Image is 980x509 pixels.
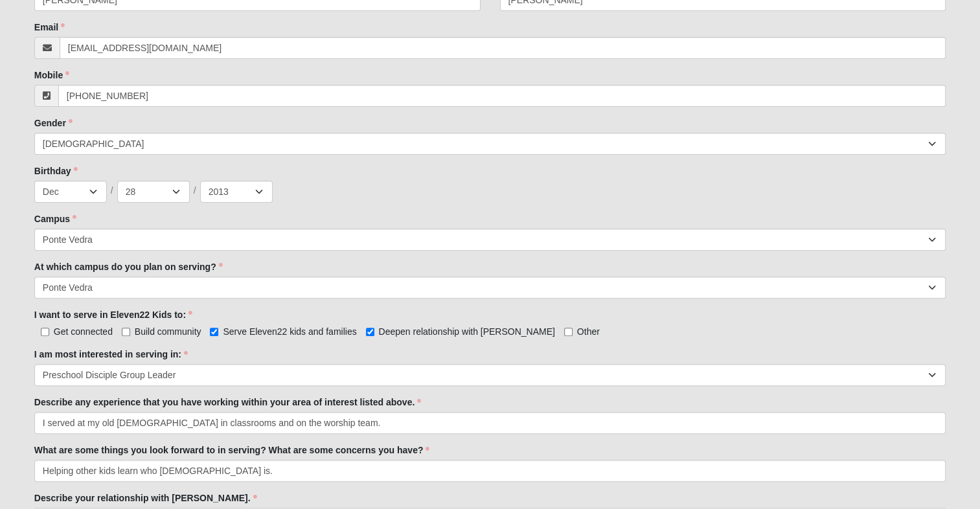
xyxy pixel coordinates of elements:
[34,308,192,321] label: I want to serve in Eleven22 Kids to:
[34,212,76,225] label: Campus
[34,69,69,82] label: Mobile
[379,326,555,337] span: Deepen relationship with [PERSON_NAME]
[34,117,73,130] label: Gender
[111,184,113,198] span: /
[34,396,421,409] label: Describe any experience that you have working within your area of interest listed above.
[577,326,600,337] span: Other
[54,326,113,337] span: Get connected
[122,328,130,336] input: Build community
[564,328,573,336] input: Other
[210,328,218,336] input: Serve Eleven22 kids and families
[34,164,78,177] label: Birthday
[135,326,201,337] span: Build community
[34,348,188,361] label: I am most interested in serving in:
[194,184,196,198] span: /
[223,326,356,337] span: Serve Eleven22 kids and families
[34,21,65,34] label: Email
[34,444,430,457] label: What are some things you look forward to in serving? What are some concerns you have?
[366,328,374,336] input: Deepen relationship with [PERSON_NAME]
[34,260,223,273] label: At which campus do you plan on serving?
[34,492,257,504] label: Describe your relationship with [PERSON_NAME].
[41,328,49,336] input: Get connected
